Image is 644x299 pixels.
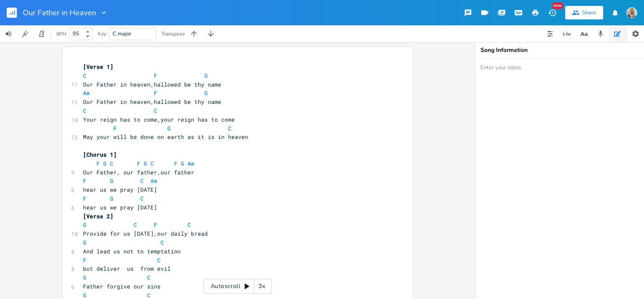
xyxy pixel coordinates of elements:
[110,160,113,167] span: C
[161,239,164,246] span: C
[83,195,86,202] span: F
[83,265,171,272] span: but deliver us from evil
[110,195,113,202] span: G
[83,239,86,246] span: G
[204,89,208,97] span: G
[228,125,231,132] span: C
[83,256,86,264] span: F
[83,151,117,158] span: [Chorus 1]
[113,30,131,38] span: C major
[144,160,147,167] span: G
[83,116,235,123] span: Your reign has to come,your reign has to come
[188,221,191,228] span: C
[103,160,107,167] span: G
[161,31,185,36] div: Transpose
[154,221,157,228] span: F
[83,81,221,88] span: Our Father in heaven,hallowed be thy name
[544,5,561,20] button: New
[480,47,639,53] div: Song Information
[582,9,596,16] div: Share
[83,247,181,255] span: And lead us not to temptation
[83,133,248,141] span: May your will be done on earth as it is in heaven
[150,177,157,185] span: Am
[83,212,113,220] span: [Verse 2]
[56,32,66,36] div: BPM
[140,195,144,202] span: C
[83,107,86,114] span: C
[134,221,137,228] span: C
[113,125,117,132] span: F
[110,177,113,185] span: G
[83,98,221,106] span: Our Father in heaven,hallowed be thy name
[83,204,157,211] span: hear us we pray [DATE]
[83,230,208,237] span: Provide for us [DATE],our daily bread
[83,274,86,281] span: G
[188,160,194,167] span: Am
[83,291,86,299] span: G
[154,107,157,114] span: C
[147,291,150,299] span: C
[83,221,86,228] span: G
[137,160,140,167] span: F
[154,89,157,97] span: F
[204,72,208,79] span: G
[167,125,171,132] span: G
[157,256,161,264] span: C
[83,72,86,79] span: C
[140,177,144,185] span: C
[565,6,603,19] button: Share
[83,177,86,185] span: F
[97,160,100,167] span: F
[83,89,90,97] span: Am
[552,3,563,9] div: New
[150,160,154,167] span: C
[83,63,113,71] span: [Verse 1]
[181,160,184,167] span: G
[83,186,157,193] span: hear us we pray [DATE]
[98,31,106,36] div: Key
[154,72,157,79] span: F
[204,279,272,294] div: Autoscroll
[83,169,194,176] span: Our Father, our father,our father
[83,283,161,290] span: Father forgive our sins
[254,279,269,294] div: 3x
[147,274,150,281] span: C
[626,7,637,18] img: NODJIBEYE CHERUBIN
[23,9,96,16] span: Our Father in Heaven
[174,160,177,167] span: F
